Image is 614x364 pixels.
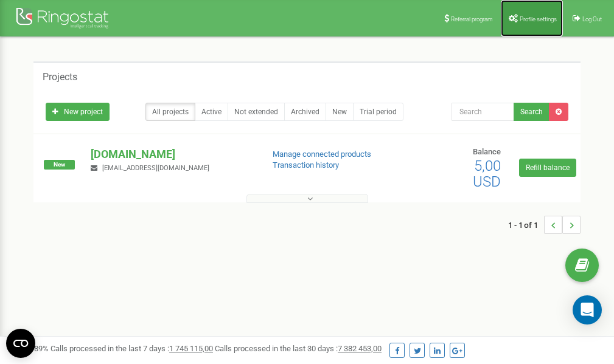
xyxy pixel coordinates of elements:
[44,160,75,170] span: New
[573,295,602,325] div: Open Intercom Messenger
[91,146,253,162] p: [DOMAIN_NAME]
[473,147,501,156] span: Balance
[215,344,382,353] span: Calls processed in the last 30 days :
[514,103,549,121] button: Search
[195,103,228,121] a: Active
[284,103,326,121] a: Archived
[519,159,576,177] a: Refill balance
[451,16,493,22] span: Referral program
[273,149,371,159] a: Manage connected products
[273,160,339,170] a: Transaction history
[6,329,35,358] button: Open CMP widget
[520,16,557,22] span: Profile settings
[169,344,213,353] u: 1 745 115,00
[102,164,209,172] span: [EMAIL_ADDRESS][DOMAIN_NAME]
[51,344,213,353] span: Calls processed in the last 7 days :
[145,103,195,121] a: All projects
[353,103,403,121] a: Trial period
[43,72,77,83] h5: Projects
[326,103,354,121] a: New
[46,103,110,121] a: New project
[473,157,501,190] span: 5,00 USD
[452,103,514,121] input: Search
[508,216,544,234] span: 1 - 1 of 1
[228,103,285,121] a: Not extended
[508,204,581,246] nav: ...
[338,344,382,353] u: 7 382 453,00
[582,16,602,22] span: Log Out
